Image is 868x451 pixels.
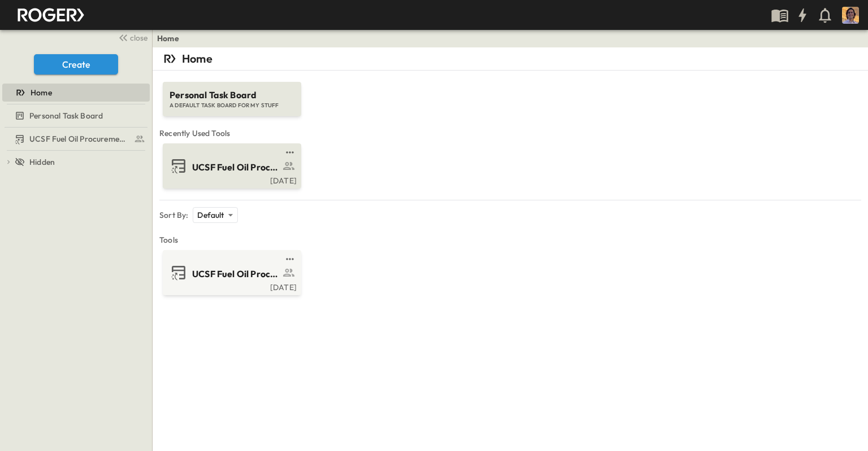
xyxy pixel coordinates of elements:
a: UCSF Fuel Oil Procurement Log Fixed [165,157,297,175]
a: [DATE] [165,175,297,184]
div: Personal Task Boardtest [2,107,150,125]
button: Create [34,54,118,75]
span: Tools [159,234,861,246]
img: Profile Picture [842,7,859,24]
a: UCSF Fuel Oil Procurement Log Fixed [2,131,147,147]
a: Home [2,85,147,100]
a: Home [157,33,179,44]
a: Personal Task Board [2,108,147,124]
span: Recently Used Tools [159,128,861,139]
span: Personal Task Board [170,89,294,102]
button: test [283,146,297,159]
a: [DATE] [165,282,297,291]
p: Default [197,209,224,221]
a: Personal Task BoardA DEFAULT TASK BOARD FOR MY STUFF [162,71,302,116]
span: A DEFAULT TASK BOARD FOR MY STUFF [170,102,294,110]
button: test [283,252,297,266]
span: close [130,32,147,43]
div: Default [193,207,237,223]
span: Home [31,87,52,98]
div: UCSF Fuel Oil Procurement Log Fixedtest [2,130,150,148]
a: UCSF Fuel Oil Procurement Log Fixed [165,264,297,282]
span: UCSF Fuel Oil Procurement Log Fixed [192,268,280,281]
button: close [114,29,150,45]
p: Sort By: [159,209,188,221]
nav: breadcrumbs [157,33,186,44]
span: Personal Task Board [29,110,103,121]
span: UCSF Fuel Oil Procurement Log Fixed [192,161,280,174]
span: Hidden [29,156,55,168]
span: UCSF Fuel Oil Procurement Log Fixed [29,133,129,145]
p: Home [182,51,212,67]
